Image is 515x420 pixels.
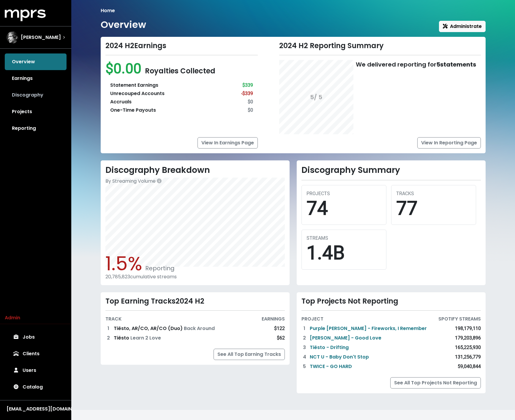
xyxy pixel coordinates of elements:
div: SPOTIFY STREAMS [438,315,481,323]
div: 1.4B [307,242,381,265]
div: Statement Earnings [110,82,158,89]
span: Reporting [142,264,175,272]
div: 2 [105,334,111,342]
div: STREAMS [307,235,381,242]
nav: breadcrumb [101,7,486,14]
div: 1 [105,325,111,332]
img: The selected account / producer [7,31,18,43]
a: Reporting [5,120,67,137]
div: $62 [277,334,285,342]
div: Top Projects Not Reporting [301,297,481,306]
a: Users [5,362,67,379]
a: See All Top Projects Not Reporting [390,377,481,389]
a: [PERSON_NAME] - Good Love [310,334,381,342]
div: [EMAIL_ADDRESS][DOMAIN_NAME] [7,405,65,413]
div: TRACKS [396,190,471,197]
div: 179,203,896 [455,334,481,342]
a: Jobs [5,329,67,345]
div: 3 [301,344,307,351]
a: Purple [PERSON_NAME] - Fireworks, I Remember [310,325,427,332]
h1: Overview [101,19,146,30]
a: Discography [5,87,67,103]
div: 165,225,930 [455,344,481,351]
span: 1.5% [105,250,142,277]
div: $339 [242,82,253,89]
div: 77 [396,197,471,220]
div: EARNINGS [262,315,285,323]
div: Unrecouped Accounts [110,90,165,97]
a: View In Reporting Page [417,137,481,149]
div: 131,256,779 [455,353,481,361]
a: mprs logo [5,12,46,18]
div: -$339 [241,90,253,97]
span: Learn 2 Love [130,334,161,341]
a: NCT U - Baby Don't Stop [310,353,369,361]
div: Top Earning Tracks 2024 H2 [105,297,285,306]
div: $122 [274,325,285,332]
div: PROJECT [301,315,323,323]
div: TRACK [105,315,122,323]
div: Accruals [110,98,132,105]
span: Royalties Collected [145,66,215,76]
div: 4 [301,353,307,361]
span: Back Around [184,325,215,332]
a: Clients [5,345,67,362]
div: 2024 H2 Reporting Summary [279,42,481,50]
button: Administrate [439,21,486,32]
div: We delivered reporting for [356,60,476,69]
a: Projects [5,103,67,120]
a: Tiësto - Drifting [310,344,349,351]
li: Home [101,7,115,14]
div: One-Time Payouts [110,107,156,114]
div: 2 [301,334,307,342]
span: Tiësto, AR/CO, AR/CO (Duo) [114,325,184,332]
a: View In Earnings Page [198,137,258,149]
a: TWICE - GO HARD [310,363,352,370]
div: $0 [248,107,253,114]
a: Catalog [5,379,67,395]
span: Tiësto [114,334,130,341]
div: 20,785,823 cumulative streams [105,274,285,280]
div: 198,179,110 [455,325,481,332]
a: See All Top Earning Tracks [214,349,285,360]
b: 5 statements [436,60,476,69]
div: PROJECTS [307,190,381,197]
div: $0 [248,98,253,105]
h2: Discography Summary [301,165,481,175]
span: By Streaming Volume [105,178,156,184]
div: 59,040,844 [458,363,481,370]
span: $0.00 [105,60,145,77]
div: 5 [301,363,307,370]
span: Administrate [443,23,482,30]
a: Earnings [5,70,67,87]
span: [PERSON_NAME] [21,34,61,41]
div: 74 [307,197,381,220]
div: 2024 H2 Earnings [105,42,258,50]
h2: Discography Breakdown [105,165,285,175]
button: [EMAIL_ADDRESS][DOMAIN_NAME] [5,405,67,413]
div: 1 [301,325,307,332]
